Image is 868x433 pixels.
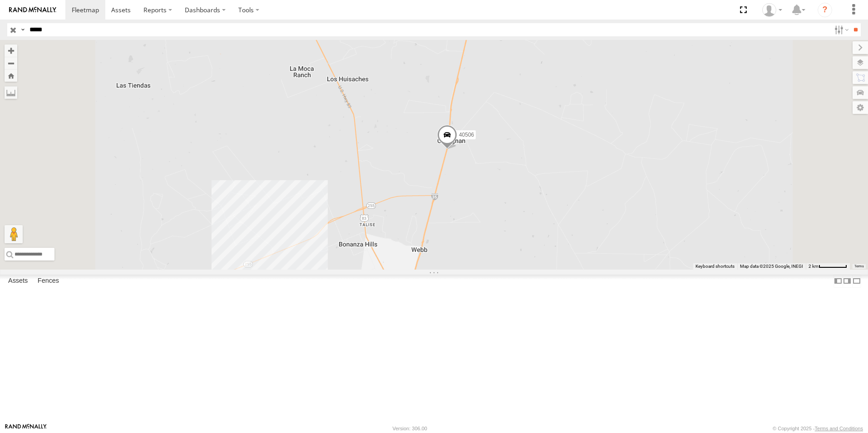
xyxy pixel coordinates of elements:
label: Hide Summary Table [852,275,861,288]
div: © Copyright 2025 - [773,426,863,431]
button: Map Scale: 2 km per 59 pixels [806,263,850,270]
i: ? [818,3,832,17]
button: Drag Pegman onto the map to open Street View [5,225,23,243]
button: Zoom out [5,57,17,69]
a: Visit our Website [5,424,47,433]
img: rand-logo.svg [9,7,56,13]
button: Zoom in [5,44,17,57]
label: Map Settings [853,101,868,114]
a: Terms and Conditions [815,426,863,431]
span: Map data ©2025 Google, INEGI [740,264,803,269]
label: Search Filter Options [831,23,850,36]
button: Zoom Home [5,69,17,82]
a: Terms (opens in new tab) [854,265,864,268]
label: Measure [5,86,17,99]
button: Keyboard shortcuts [695,263,735,270]
label: Dock Summary Table to the Left [833,275,843,288]
div: Version: 306.00 [393,426,427,431]
span: 2 km [809,264,819,269]
span: 40506 [459,132,474,138]
label: Dock Summary Table to the Right [843,275,852,288]
label: Assets [4,275,32,287]
label: Search Query [19,23,26,36]
label: Fences [33,275,64,287]
div: Caseta Laredo TX [759,3,785,17]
